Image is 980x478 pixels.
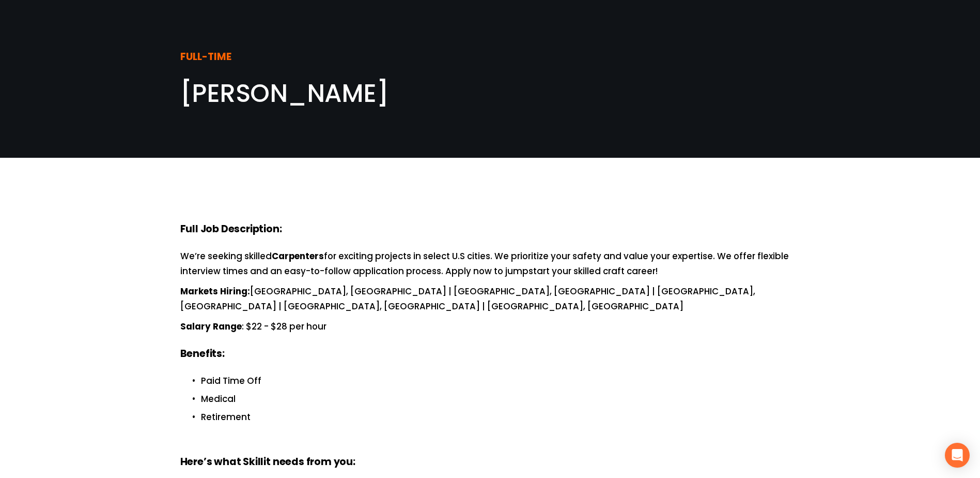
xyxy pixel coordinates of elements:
strong: Here’s what Skillit needs from you: [180,454,355,471]
strong: Carpenters [272,249,324,264]
strong: Salary Range [180,320,242,335]
p: We’re seeking skilled for exciting projects in select U.S cities. We prioritize your safety and v... [180,249,800,278]
p: Medical [201,392,800,406]
strong: Full Job Description: [180,221,282,238]
span: [PERSON_NAME] [180,76,389,111]
p: Paid Time Off [201,374,800,388]
strong: Benefits: [180,346,225,363]
p: [GEOGRAPHIC_DATA], [GEOGRAPHIC_DATA] | [GEOGRAPHIC_DATA], [GEOGRAPHIC_DATA] | [GEOGRAPHIC_DATA], ... [180,285,800,313]
p: Retirement [201,410,800,424]
strong: Markets Hiring: [180,285,250,300]
div: Open Intercom Messenger [945,443,970,468]
p: : $22 - $28 per hour [180,320,800,335]
strong: FULL-TIME [180,49,231,66]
